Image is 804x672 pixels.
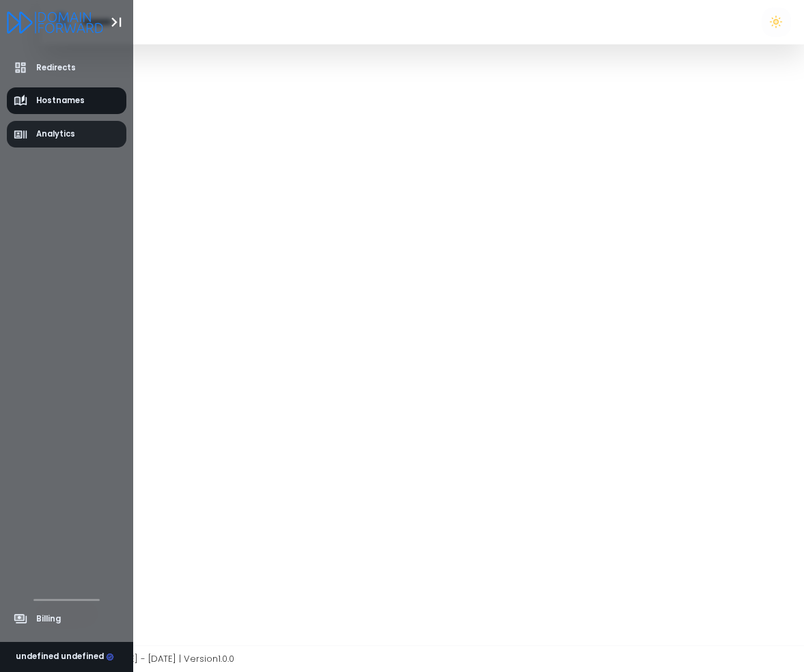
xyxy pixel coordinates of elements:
[7,606,127,632] a: Billing
[7,121,127,148] a: Analytics
[53,652,234,665] span: Copyright © [DATE] - [DATE] | Version 1.0.0
[36,95,85,107] span: Hostnames
[103,9,130,36] button: Toggle Aside
[7,55,127,81] a: Redirects
[16,651,114,663] div: undefined undefined
[36,613,61,625] span: Billing
[7,12,103,31] a: Logo
[36,128,75,140] span: Analytics
[7,87,127,114] a: Hostnames
[36,62,76,74] span: Redirects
